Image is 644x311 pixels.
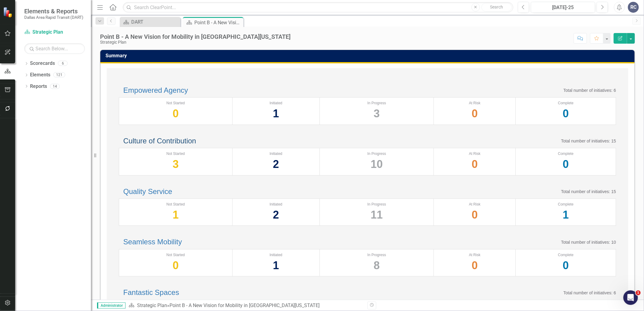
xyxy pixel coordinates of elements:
[169,303,320,308] div: Point B - A New Vision for Mobility in [GEOGRAPHIC_DATA][US_STATE]
[123,2,513,13] input: Search ClearPoint...
[236,202,317,207] div: Initiated
[30,83,47,90] a: Reports
[533,4,593,11] div: [DATE]-25
[323,106,431,121] div: 3
[194,19,242,26] div: Point B - A New Vision for Mobility in [GEOGRAPHIC_DATA][US_STATE]
[129,302,363,309] div: »
[123,137,196,145] a: Culture of Contribution
[123,288,179,296] a: Fantastic Spaces
[236,156,317,172] div: 2
[24,29,85,36] a: Strategic Plan
[123,187,172,196] a: Quality Service
[123,86,188,94] a: Empowered Agency
[561,189,616,195] p: Total number of initiatives: 15
[24,15,83,20] small: Dallas Area Rapid Transit (DART)
[122,207,229,222] div: 1
[236,252,317,258] div: Initiated
[3,7,14,18] img: ClearPoint Strategy
[481,3,512,12] button: Search
[100,40,290,45] div: Strategic Plan
[323,156,431,172] div: 10
[137,303,167,308] a: Strategic Plan
[30,60,55,67] a: Scorecards
[122,202,229,207] div: Not Started
[30,72,50,79] a: Elements
[490,5,503,9] span: Search
[236,101,317,106] div: Initiated
[24,43,85,54] input: Search Below...
[519,156,613,172] div: 0
[236,207,317,222] div: 2
[437,151,512,156] div: At Risk
[123,238,182,246] a: Seamless Mobility
[636,290,641,295] span: 1
[561,138,616,144] p: Total number of initiatives: 15
[236,151,317,156] div: Initiated
[437,252,512,258] div: At Risk
[437,106,512,121] div: 0
[519,258,613,273] div: 0
[563,87,616,93] p: Total number of initiatives: 6
[106,53,632,59] h3: Summary
[531,2,595,13] button: [DATE]-25
[437,156,512,172] div: 0
[323,101,431,106] div: In Progress
[122,258,229,273] div: 0
[323,252,431,258] div: In Progress
[323,207,431,222] div: 11
[519,151,613,156] div: Complete
[519,207,613,222] div: 1
[323,151,431,156] div: In Progress
[121,18,179,26] a: DART
[623,290,638,305] iframe: Intercom live chat
[519,106,613,121] div: 0
[563,290,616,296] p: Total number of initiatives: 6
[50,84,60,89] div: 14
[437,207,512,222] div: 0
[236,106,317,121] div: 1
[519,252,613,258] div: Complete
[561,239,616,245] p: Total number of initiatives: 10
[323,202,431,207] div: In Progress
[437,101,512,106] div: At Risk
[236,258,317,273] div: 1
[122,151,229,156] div: Not Started
[122,252,229,258] div: Not Started
[100,33,290,40] div: Point B - A New Vision for Mobility in [GEOGRAPHIC_DATA][US_STATE]
[519,101,613,106] div: Complete
[58,61,68,66] div: 6
[53,72,65,78] div: 121
[323,258,431,273] div: 8
[24,8,83,15] span: Elements & Reports
[122,106,229,121] div: 0
[131,18,179,26] div: DART
[628,2,639,13] button: RC
[437,202,512,207] div: At Risk
[437,258,512,273] div: 0
[97,303,126,309] span: Administrator
[122,101,229,106] div: Not Started
[122,156,229,172] div: 3
[519,202,613,207] div: Complete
